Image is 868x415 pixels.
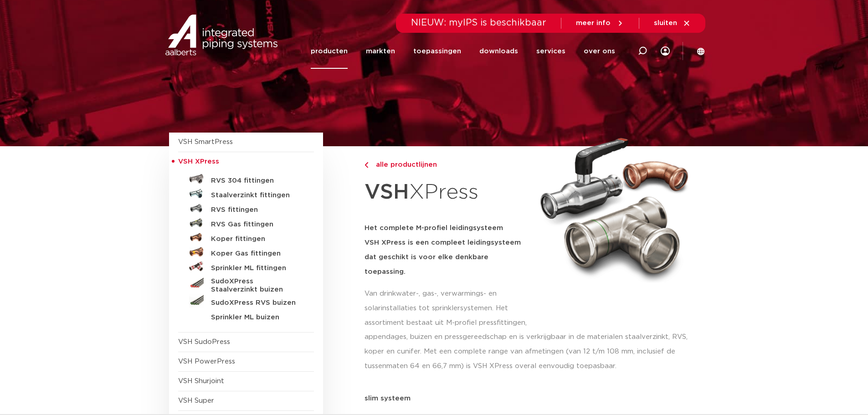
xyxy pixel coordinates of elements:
a: sluiten [654,19,691,27]
h5: Koper fittingen [211,235,301,243]
a: Koper Gas fittingen [178,245,314,259]
a: meer info [576,19,624,27]
a: over ons [584,34,615,69]
span: alle productlijnen [370,161,437,168]
a: Staalverzinkt fittingen [178,186,314,201]
a: SudoXPress Staalverzinkt buizen [178,274,314,294]
h1: XPress [365,175,529,210]
h5: RVS 304 fittingen [211,177,301,185]
span: meer info [576,20,611,26]
a: RVS 304 fittingen [178,172,314,186]
h5: RVS fittingen [211,206,301,214]
h5: SudoXPress RVS buizen [211,299,301,307]
a: Koper fittingen [178,230,314,245]
a: VSH PowerPress [178,358,235,365]
p: Van drinkwater-, gas-, verwarmings- en solarinstallaties tot sprinklersystemen. Het assortiment b... [365,287,529,330]
span: VSH XPress [178,158,219,165]
a: VSH Super [178,397,214,404]
nav: Menu [311,34,615,69]
h5: RVS Gas fittingen [211,220,301,229]
strong: VSH [365,182,409,203]
img: chevron-right.svg [365,162,368,168]
span: sluiten [654,20,677,26]
h5: Staalverzinkt fittingen [211,191,301,200]
h5: Het complete M-profiel leidingsysteem VSH XPress is een compleet leidingsysteem dat geschikt is v... [365,221,529,279]
a: toepassingen [413,34,461,69]
h5: Koper Gas fittingen [211,250,301,258]
a: RVS fittingen [178,201,314,215]
a: markten [366,34,395,69]
a: producten [311,34,348,69]
a: SudoXPress RVS buizen [178,294,314,308]
h5: Sprinkler ML fittingen [211,264,301,272]
a: Sprinkler ML fittingen [178,259,314,274]
a: Sprinkler ML buizen [178,308,314,323]
p: slim systeem [365,395,699,402]
a: services [536,34,565,69]
h5: Sprinkler ML buizen [211,313,301,322]
a: downloads [479,34,518,69]
h5: SudoXPress Staalverzinkt buizen [211,277,301,294]
span: NIEUW: myIPS is beschikbaar [411,18,546,27]
a: alle productlijnen [365,159,529,170]
a: VSH SudoPress [178,338,230,345]
p: appendages, buizen en pressgereedschap en is verkrijgbaar in de materialen staalverzinkt, RVS, ko... [365,330,699,374]
div: my IPS [661,41,670,61]
a: VSH Shurjoint [178,378,224,384]
a: VSH SmartPress [178,138,233,145]
a: RVS Gas fittingen [178,215,314,230]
